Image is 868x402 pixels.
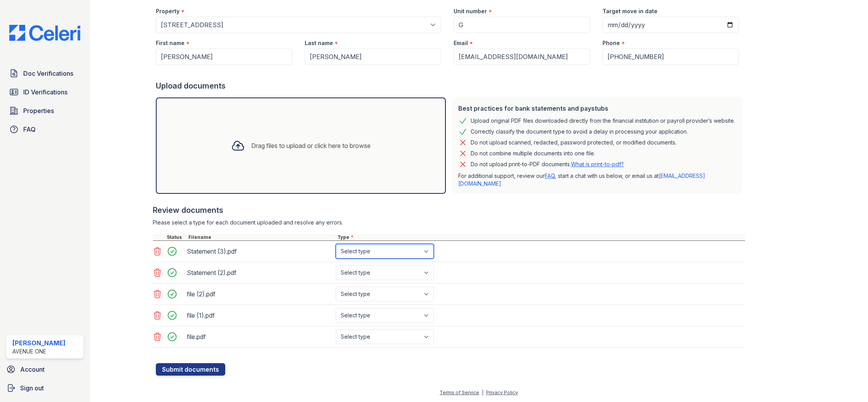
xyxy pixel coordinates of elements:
[12,348,66,355] div: Avenue One
[187,234,336,240] div: Filename
[156,39,185,47] label: First name
[458,104,736,113] div: Best practices for bank statements and paystubs
[471,149,595,158] div: Do not combine multiple documents into one file.
[454,39,468,47] label: Email
[165,234,187,240] div: Status
[602,39,620,47] label: Phone
[20,365,45,374] span: Account
[153,205,745,216] div: Review documents
[471,138,676,147] div: Do not upload scanned, redacted, password protected, or modified documents.
[458,172,736,188] p: For additional support, review our , start a chat with us below, or email us at
[471,116,735,125] div: Upload original PDF files downloaded directly from the financial institution or payroll provider’...
[336,234,745,240] div: Type
[23,106,54,115] span: Properties
[153,219,745,226] div: Please select a type for each document uploaded and resolve any errors.
[156,363,225,376] button: Submit documents
[486,390,518,395] a: Privacy Policy
[187,288,333,300] div: file (2).pdf
[187,266,333,279] div: Statement (2).pdf
[471,160,624,168] p: Do not upload print-to-PDF documents.
[187,309,333,322] div: file (1).pdf
[571,161,624,167] a: What is print-to-pdf?
[6,84,83,100] a: ID Verifications
[187,331,333,343] div: file.pdf
[23,87,67,97] span: ID Verifications
[156,7,179,15] label: Property
[6,122,83,137] a: FAQ
[23,125,36,134] span: FAQ
[20,383,44,393] span: Sign out
[23,69,73,78] span: Doc Verifications
[3,380,86,396] a: Sign out
[3,362,86,377] a: Account
[602,7,657,15] label: Target move in date
[471,127,688,136] div: Correctly classify the document type to avoid a delay in processing your application.
[482,390,483,395] div: |
[454,7,487,15] label: Unit number
[3,25,86,41] img: CE_Logo_Blue-a8612792a0a2168367f1c8372b55b34899dd931a85d93a1a3d3e32e68fde9ad4.png
[440,390,479,395] a: Terms of Service
[251,141,371,150] div: Drag files to upload or click here to browse
[305,39,333,47] label: Last name
[187,245,333,258] div: Statement (3).pdf
[6,66,83,81] a: Doc Verifications
[6,103,83,118] a: Properties
[12,338,66,348] div: [PERSON_NAME]
[545,172,555,179] a: FAQ
[156,80,745,91] div: Upload documents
